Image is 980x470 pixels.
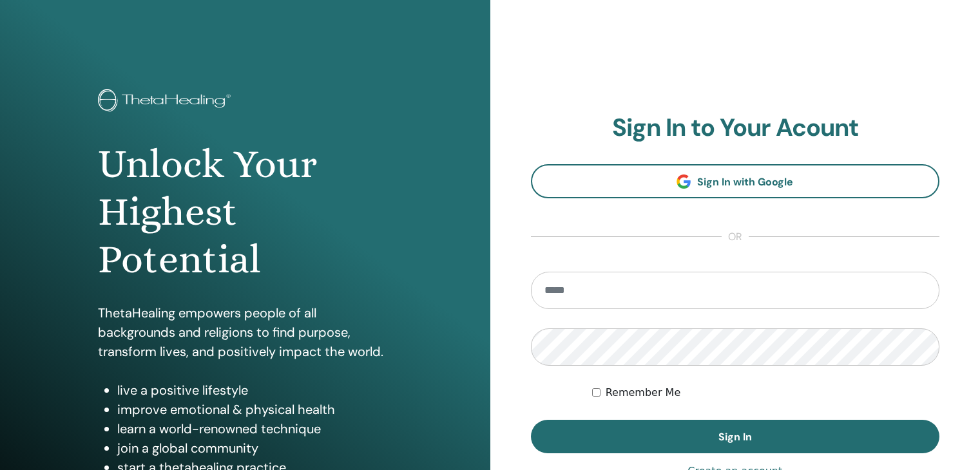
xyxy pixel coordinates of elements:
li: learn a world-renowned technique [117,419,392,438]
span: or [722,229,749,245]
h1: Unlock Your Highest Potential [98,140,392,284]
label: Remember Me [606,385,681,400]
span: Sign In [718,430,752,444]
li: live a positive lifestyle [117,381,392,400]
span: Sign In with Google [697,175,793,189]
li: join a global community [117,438,392,458]
p: ThetaHealing empowers people of all backgrounds and religions to find purpose, transform lives, a... [98,303,392,361]
a: Sign In with Google [531,164,940,198]
div: Keep me authenticated indefinitely or until I manually logout [592,385,939,400]
li: improve emotional & physical health [117,400,392,419]
h2: Sign In to Your Acount [531,113,940,143]
button: Sign In [531,420,940,453]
